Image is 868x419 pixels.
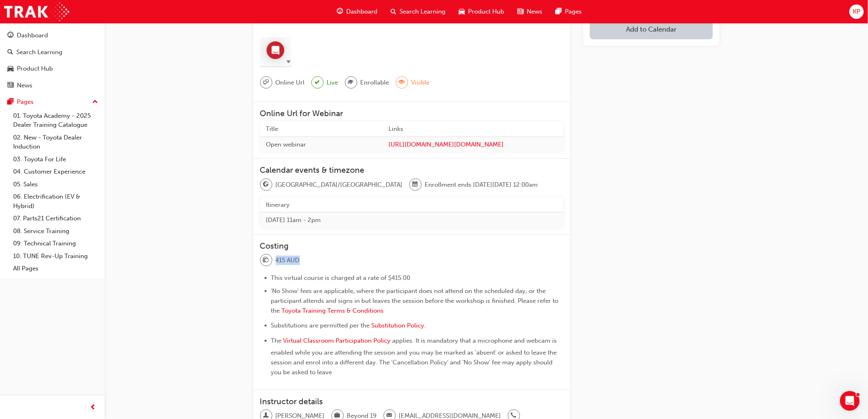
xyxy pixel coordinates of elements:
[425,180,538,190] span: Enrollment ends [DATE][DATE] 12:00am
[10,212,101,225] a: 07. Parts21 Certification
[590,19,713,39] button: Add to Calendar
[260,121,383,137] th: Title
[10,178,101,191] a: 05. Sales
[7,82,14,89] span: news-icon
[271,287,560,314] span: 'No Show' fees are applicable, where the participant does not attend on the scheduled day, or the...
[282,307,384,314] a: Toyota Training Terms & Conditions
[556,7,562,17] span: pages-icon
[527,7,543,16] span: News
[10,131,101,153] a: 02. New - Toyota Dealer Induction
[4,2,69,21] img: Trak
[271,322,370,329] span: Substitutions are permitted per the
[3,26,101,94] button: DashboardSearch LearningProduct HubNews
[840,391,860,411] iframe: Intercom live chat
[10,190,101,212] a: 06. Electrification (EV & Hybrid)
[10,110,101,131] a: 01. Toyota Academy - 2025 Dealer Training Catalogue
[452,3,511,20] a: car-iconProduct Hub
[271,274,411,282] span: This virtual course is charged at a rate of $415.00
[10,225,101,238] a: 08. Service Training
[17,64,53,73] div: Product Hub
[372,322,426,329] a: Substitution Policy.
[388,140,557,149] a: [URL][DOMAIN_NAME][DOMAIN_NAME]
[327,78,338,87] span: Live
[7,32,14,39] span: guage-icon
[17,97,34,107] div: Pages
[260,109,564,118] h3: Online Url for Webinar
[276,180,403,190] span: [GEOGRAPHIC_DATA]/[GEOGRAPHIC_DATA]
[263,179,269,190] span: globe-icon
[347,7,378,16] span: Dashboard
[263,255,269,266] span: money-icon
[7,49,13,56] span: search-icon
[10,237,101,250] a: 09. Technical Training
[337,7,343,17] span: guage-icon
[283,337,391,344] a: Virtual Classroom Participation Policy
[384,3,452,20] a: search-iconSearch Learning
[3,78,101,93] a: News
[10,250,101,263] a: 10. TUNE Rev-Up Training
[263,77,269,88] span: sessionType_ONLINE_URL-icon
[260,165,564,175] h3: Calendar events & timezone
[276,256,300,265] span: 415 AUD
[7,98,14,106] span: pages-icon
[7,65,14,73] span: car-icon
[413,179,418,190] span: calendar-icon
[3,94,101,110] button: Pages
[400,7,446,16] span: Search Learning
[549,3,589,20] a: pages-iconPages
[468,7,505,16] span: Product Hub
[399,77,405,88] span: eye-icon
[276,78,305,87] span: Online Url
[518,7,524,17] span: news-icon
[16,48,62,57] div: Search Learning
[361,78,389,87] span: Enrollable
[348,77,354,88] span: graduationCap-icon
[459,7,465,17] span: car-icon
[3,28,101,43] a: Dashboard
[10,262,101,275] a: All Pages
[90,403,96,413] span: prev-icon
[315,78,320,88] span: tick-icon
[331,3,384,20] a: guage-iconDashboard
[260,213,564,228] td: [DATE] 11am - 2pm
[565,7,582,16] span: Pages
[853,7,860,16] span: KP
[260,241,564,251] h3: Costing
[850,5,864,19] button: KP
[260,197,564,213] th: Itinerary
[17,31,48,40] div: Dashboard
[260,397,564,406] h3: Instructor details
[511,3,549,20] a: news-iconNews
[271,337,282,344] span: The
[92,97,98,108] span: up-icon
[411,78,430,87] span: Visible
[391,7,397,17] span: search-icon
[3,45,101,60] a: Search Learning
[271,337,559,376] span: applies. It is mandatory that a microphone and webcam is enabled while you are attending the sess...
[382,121,564,137] th: Links
[3,61,101,76] a: Product Hub
[10,165,101,178] a: 04. Customer Experience
[266,141,306,148] span: Open webinar
[10,153,101,166] a: 03. Toyota For Life
[17,81,32,90] div: News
